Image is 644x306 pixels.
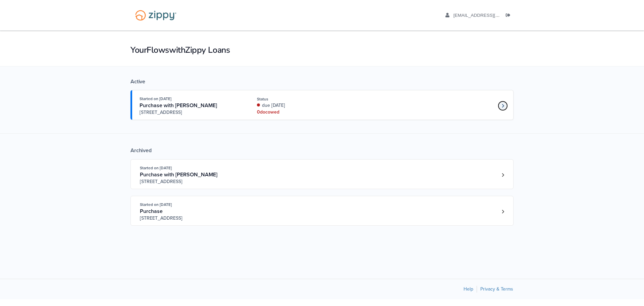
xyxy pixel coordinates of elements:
[130,78,514,85] div: Active
[498,170,508,180] a: Loan number 4183644
[140,171,217,178] span: Purchase with [PERSON_NAME]
[130,147,514,154] div: Archived
[498,101,508,111] a: Loan number 4190800
[130,196,514,226] a: Open loan 4162342
[140,96,171,101] span: Started on [DATE]
[257,96,346,102] div: Status
[140,202,172,207] span: Started on [DATE]
[445,13,530,19] a: edit profile
[480,286,513,292] a: Privacy & Terms
[140,102,217,109] span: Purchase with [PERSON_NAME]
[140,109,242,116] span: [STREET_ADDRESS]
[257,102,346,109] div: due [DATE]
[140,208,163,215] span: Purchase
[140,178,242,185] span: [STREET_ADDRESS]
[453,13,530,18] span: kalamazoothumper1@gmail.com
[130,44,514,56] h1: Your Flows with Zippy Loans
[498,207,508,217] a: Loan number 4162342
[140,215,242,222] span: [STREET_ADDRESS]
[140,166,172,170] span: Started on [DATE]
[464,286,473,292] a: Help
[506,13,513,19] a: Log out
[257,109,346,116] div: 0 doc owed
[131,7,181,24] img: Logo
[130,159,514,189] a: Open loan 4183644
[130,90,514,120] a: Open loan 4190800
